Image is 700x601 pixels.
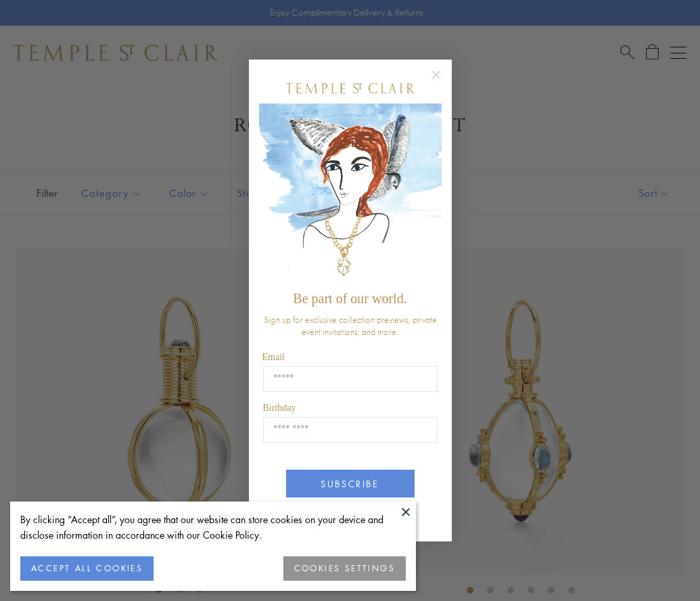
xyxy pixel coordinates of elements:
button: SUBSCRIBE [286,470,415,497]
span: Be part of our world. [293,291,406,306]
button: COOKIES SETTINGS [283,556,406,581]
input: Email [263,366,438,392]
img: Temple St. Clair [286,83,415,93]
span: Birthday [263,403,296,413]
button: Close dialog [434,73,451,90]
div: By clicking “Accept all”, you agree that our website can store cookies on your device and disclos... [20,512,406,543]
span: Sign up for exclusive collection previews, private event invitations, and more. [264,313,437,338]
span: Email [262,352,285,362]
img: c4a9eb12-d91a-4d4a-8ee0-386386f4f338.jpeg [259,104,442,284]
button: ACCEPT ALL COOKIES [20,556,154,581]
